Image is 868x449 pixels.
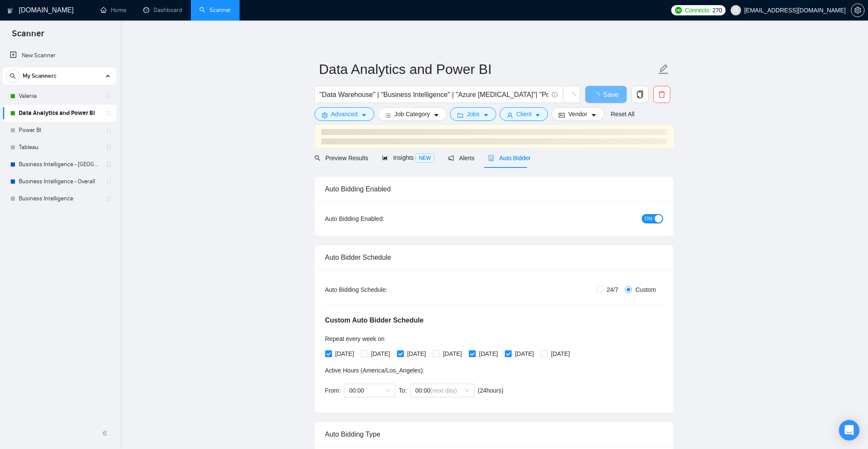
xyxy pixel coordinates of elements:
[102,429,110,437] span: double-left
[325,367,425,374] span: Active Hours ( America/Los_Angeles ):
[433,112,439,118] span: caret-down
[325,422,663,446] div: Auto Bidding Type
[325,335,385,342] span: Repeat every week on
[320,89,548,100] input: Search Freelance Jobs...
[440,349,465,358] span: [DATE]
[551,107,604,121] button: idcardVendorcaret-down
[516,109,532,119] span: Client
[399,387,407,394] span: To:
[325,285,438,294] div: Auto Bidding Schedule:
[467,109,480,119] span: Jobs
[199,6,231,14] a: searchScanner
[548,349,573,358] span: [DATE]
[685,6,711,15] span: Connects:
[325,315,424,326] h5: Custom Auto Bidder Schedule
[488,155,530,161] span: Auto Bidder
[143,6,182,14] a: dashboardDashboard
[500,107,548,121] button: userClientcaret-down
[851,3,865,17] button: setting
[105,110,112,117] span: holder
[3,67,116,207] li: My Scanners
[851,7,865,14] a: setting
[483,112,489,118] span: caret-down
[105,144,112,151] span: holder
[839,420,859,440] div: Open Intercom Messenger
[325,177,663,201] div: Auto Bidding Enabled
[10,47,110,64] a: New Scanner
[6,69,20,83] button: search
[851,7,864,14] span: setting
[325,387,341,394] span: From:
[591,112,597,118] span: caret-down
[448,155,474,161] span: Alerts
[322,112,328,118] span: setting
[101,6,126,14] a: homeHome
[568,92,575,100] span: loading
[319,59,656,80] input: Scanner name...
[430,387,457,394] span: (next day)
[415,153,434,163] span: NEW
[19,105,100,122] a: Data Analytics and Power BI
[733,7,739,13] span: user
[368,349,394,358] span: [DATE]
[658,64,669,75] span: edit
[23,67,56,85] span: My Scanners
[7,4,13,18] img: logo
[603,285,622,294] span: 24/7
[448,155,454,161] span: notification
[105,161,112,168] span: holder
[105,127,112,134] span: holder
[382,154,434,161] span: Insights
[331,109,358,119] span: Advanced
[552,92,557,97] span: info-circle
[631,86,649,103] button: copy
[593,92,603,99] span: loading
[632,285,659,294] span: Custom
[3,47,116,64] li: New Scanner
[19,156,100,173] a: Business Intelligence - [GEOGRAPHIC_DATA]
[325,214,438,223] div: Auto Bidding Enabled:
[314,107,374,121] button: settingAdvancedcaret-down
[712,6,722,15] span: 270
[314,155,320,161] span: search
[415,384,469,397] span: 00:00
[105,178,112,185] span: holder
[385,112,391,118] span: bars
[6,73,19,79] span: search
[654,91,670,98] span: delete
[325,245,663,270] div: Auto Bidder Schedule
[314,155,368,161] span: Preview Results
[105,93,112,100] span: holder
[332,349,358,358] span: [DATE]
[568,109,587,119] span: Vendor
[488,155,494,161] span: robot
[19,190,100,207] a: Business Intelligence
[378,107,447,121] button: barsJob Categorycaret-down
[19,139,100,156] a: Tableau
[535,112,541,118] span: caret-down
[675,7,682,14] img: upwork-logo.png
[507,112,513,118] span: user
[611,109,634,119] a: Reset All
[5,27,51,45] span: Scanner
[478,387,504,394] span: ( 24 hours)
[382,155,388,161] span: area-chart
[645,214,652,223] span: ON
[404,349,430,358] span: [DATE]
[450,107,496,121] button: folderJobscaret-down
[19,173,100,190] a: Business Intelligence - Overall
[512,349,537,358] span: [DATE]
[653,86,670,103] button: delete
[361,112,367,118] span: caret-down
[19,88,100,105] a: Valeriia
[349,384,390,397] span: 00:00
[457,112,463,118] span: folder
[603,89,619,100] span: Save
[632,91,648,98] span: copy
[19,122,100,139] a: Power BI
[559,112,565,118] span: idcard
[585,86,627,103] button: Save
[476,349,501,358] span: [DATE]
[105,195,112,202] span: holder
[394,109,430,119] span: Job Category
